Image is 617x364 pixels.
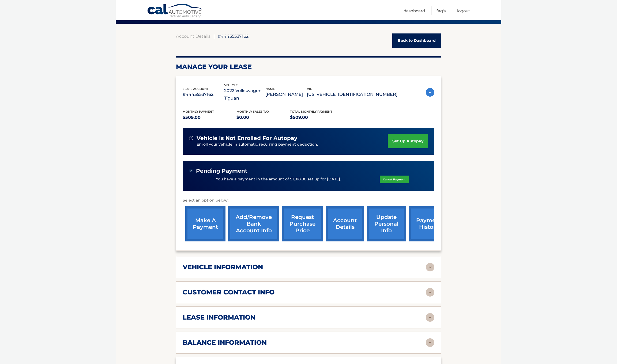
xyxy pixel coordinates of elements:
[426,263,434,271] img: accordion-rest.svg
[224,87,266,102] p: 2022 Volkswagen Tiguan
[282,206,323,241] a: request purchase price
[236,114,290,121] p: $0.00
[176,63,441,71] h2: Manage Your Lease
[183,197,434,204] p: Select an option below:
[185,206,225,241] a: make a payment
[392,33,441,48] a: Back to Dashboard
[290,114,344,121] p: $509.00
[426,338,434,347] img: accordion-rest.svg
[189,169,193,172] img: check-green.svg
[367,206,406,241] a: update personal info
[404,6,425,15] a: Dashboard
[213,33,215,39] span: |
[147,3,203,19] a: Cal Automotive
[290,110,332,113] span: Total Monthly Payment
[183,110,214,113] span: Monthly Payment
[183,114,236,121] p: $509.00
[196,168,247,174] span: Pending Payment
[426,88,434,97] img: accordion-active.svg
[265,91,307,98] p: [PERSON_NAME]
[216,176,341,182] p: You have a payment in the amount of $1,018.00 set up for [DATE].
[189,136,193,140] img: alert-white.svg
[236,110,269,113] span: Monthly sales Tax
[183,339,267,347] h2: balance information
[307,91,397,98] p: [US_VEHICLE_IDENTIFICATION_NUMBER]
[326,206,364,241] a: account details
[265,87,275,91] span: name
[307,87,313,91] span: vin
[426,288,434,297] img: accordion-rest.svg
[218,33,249,39] span: #44455537162
[176,33,210,39] a: Account Details
[426,313,434,322] img: accordion-rest.svg
[437,6,446,15] a: FAQ's
[183,87,209,91] span: lease account
[224,83,238,87] span: vehicle
[409,206,449,241] a: payment history
[380,176,409,183] a: Cancel Payment
[388,134,428,148] a: set up autopay
[197,135,297,142] span: vehicle is not enrolled for autopay
[197,142,388,147] p: Enroll your vehicle in automatic recurring payment deduction.
[183,263,263,271] h2: vehicle information
[183,313,255,321] h2: lease information
[457,6,470,15] a: Logout
[183,288,274,296] h2: customer contact info
[228,206,279,241] a: Add/Remove bank account info
[183,91,224,98] p: #44455537162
